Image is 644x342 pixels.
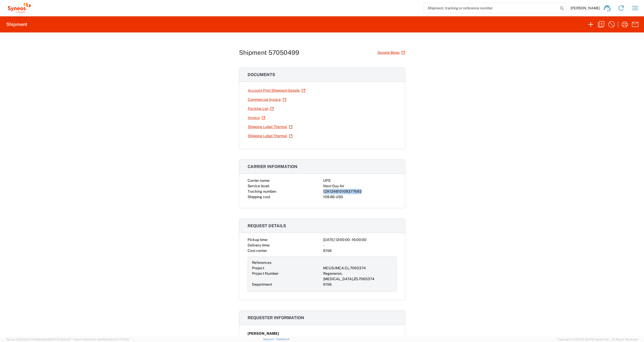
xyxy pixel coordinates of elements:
[252,260,271,265] span: References
[248,223,286,228] span: Request details
[323,265,392,271] div: MCUS.IMCA.CL.7065374
[248,184,270,188] span: Service level:
[248,131,293,140] a: Shipping Label Thermal
[252,271,321,282] div: Project Number
[248,249,267,253] span: Cost center
[323,237,397,243] div: [DATE] 12:00:00 - 16:00:00
[252,282,321,287] div: Department
[248,189,277,193] span: Tracking number:
[248,315,304,320] span: Requester information
[323,183,397,189] div: Next Day Air
[570,6,600,10] span: [PERSON_NAME]
[558,337,638,342] span: Copyright © [DATE]-[DATE] Agistix Inc., All Rights Reserved
[323,248,397,253] div: 6156
[248,104,274,113] a: Packing List
[248,238,268,242] span: Pickup time:
[248,72,275,77] span: Documents
[248,243,270,247] span: Delivery time:
[248,122,293,131] a: Shipping Label Thermal
[377,48,405,57] a: Google Maps
[263,338,276,341] a: Support
[323,243,397,248] div: -
[323,194,397,200] div: 108.86 USD
[248,86,306,95] a: Account Print Shipment Details
[323,282,392,287] div: 6156
[323,178,397,183] div: UPS
[248,195,270,199] span: Shipping cost
[323,271,392,282] div: Regeneron.[MEDICAL_DATA].25.7065374
[6,338,71,341] span: Server: 2025.20.0-734e5bc92d9
[248,113,265,122] a: Invoice
[424,3,558,13] input: Shipment, tracking or reference number
[248,331,279,336] span: [PERSON_NAME]
[239,49,299,56] h1: Shipment 57050499
[323,189,397,194] div: 1ZK124810108377693
[248,178,270,183] span: Carrier name:
[248,164,297,169] span: Carrier information
[110,338,129,341] span: [DATE] 17:21:12
[74,338,129,341] span: Client: 2025.20.0-e640dba
[50,338,71,341] span: [DATE] 09:51:07
[252,265,321,271] div: Project
[276,338,289,341] a: Feedback
[6,21,27,28] h2: Shipment
[248,95,287,104] a: Commercial Invoice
